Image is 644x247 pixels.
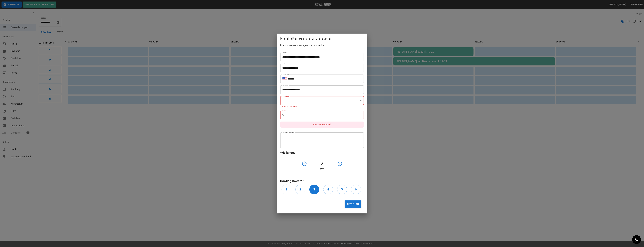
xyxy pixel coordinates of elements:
button: Erstellen [345,200,361,208]
label: Anfang [282,84,289,87]
label: Telefon [282,73,289,76]
p: Amount required [280,122,364,128]
h6: Bowling Inventar [280,179,364,183]
button: 3 [309,185,319,194]
div: ​ [280,96,364,105]
h4: 2 [308,161,336,167]
h6: 4 [327,187,329,192]
button: 1 [282,185,291,194]
h6: Wie lange? [280,150,364,155]
button: 2 [295,185,305,194]
h6: 6 [355,187,357,192]
h6: 5 [341,187,343,192]
p: € [282,113,284,117]
button: 5 [337,185,347,194]
button: Select country [282,76,287,81]
p: Product required [282,105,362,108]
h5: Platzhalterreservierung erstellen [280,36,364,41]
h6: 1 [286,187,287,192]
button: 4 [323,185,333,194]
button: 6 [351,185,361,194]
p: Std [280,168,364,171]
h6: 2 [299,187,301,192]
h6: 3 [313,187,315,192]
input: Choose date, selected date is Sep 3, 2025 [280,85,362,94]
h6: Platzhalterreservierungen sind kostenlos [280,43,364,48]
